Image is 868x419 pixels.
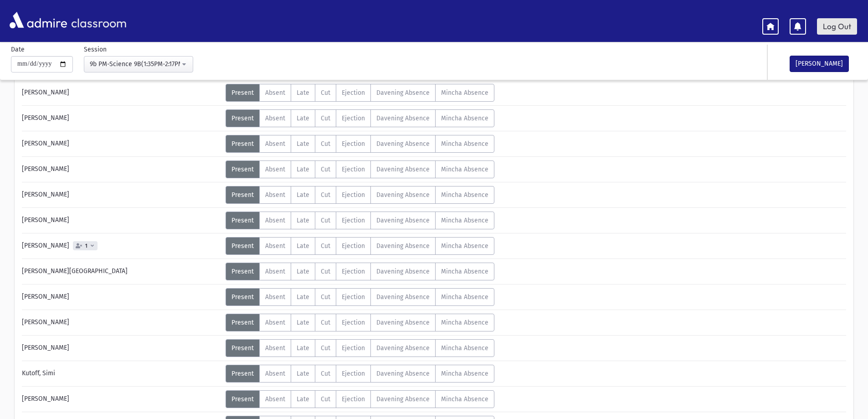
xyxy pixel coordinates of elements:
span: Davening Absence [376,370,430,378]
span: Absent [265,395,285,403]
span: Present [231,140,254,148]
div: [PERSON_NAME] [17,212,226,229]
div: AttTypes [226,160,494,178]
span: Absent [265,268,285,275]
div: Kutoff, Simi [17,365,226,383]
span: classroom [69,8,127,32]
span: Absent [265,140,285,148]
span: Ejection [342,140,365,148]
span: Late [297,293,309,301]
span: Ejection [342,268,365,275]
span: Cut [321,242,330,250]
span: Absent [265,89,285,97]
span: Absent [265,217,285,224]
div: 9b PM-Science 9B(1:35PM-2:17PM) [90,59,180,69]
span: Davening Absence [376,319,430,326]
span: Absent [265,370,285,378]
span: Mincha Absence [441,89,488,97]
span: Davening Absence [376,217,430,224]
div: [PERSON_NAME] [17,390,226,408]
span: Present [231,242,254,250]
button: [PERSON_NAME] [790,56,849,72]
span: Cut [321,114,330,122]
div: [PERSON_NAME] [17,237,226,255]
span: Ejection [342,319,365,326]
label: Session [84,45,107,54]
span: Late [297,89,309,97]
span: Present [231,114,254,122]
span: Ejection [342,217,365,224]
span: Late [297,344,309,352]
span: Mincha Absence [441,370,488,378]
span: Ejection [342,395,365,403]
span: Present [231,268,254,275]
div: [PERSON_NAME] [17,135,226,153]
span: Absent [265,242,285,250]
span: Davening Absence [376,166,430,173]
div: [PERSON_NAME] [17,339,226,357]
span: Davening Absence [376,114,430,122]
label: Date [11,45,25,54]
span: Ejection [342,89,365,97]
span: Mincha Absence [441,140,488,148]
span: Davening Absence [376,89,430,97]
img: AdmirePro [7,10,69,31]
span: Present [231,293,254,301]
div: AttTypes [226,314,494,331]
span: Present [231,191,254,199]
span: Absent [265,166,285,173]
span: Absent [265,114,285,122]
div: AttTypes [226,237,494,255]
span: Cut [321,268,330,275]
span: Cut [321,293,330,301]
span: Late [297,114,309,122]
span: Absent [265,344,285,352]
span: Absent [265,319,285,326]
span: Mincha Absence [441,114,488,122]
span: Ejection [342,242,365,250]
div: [PERSON_NAME] [17,109,226,127]
div: [PERSON_NAME] [17,186,226,204]
span: Cut [321,319,330,326]
span: Absent [265,191,285,199]
span: Ejection [342,166,365,173]
div: [PERSON_NAME][GEOGRAPHIC_DATA] [17,263,226,280]
span: Late [297,140,309,148]
span: Cut [321,370,330,378]
span: Cut [321,89,330,97]
span: Late [297,166,309,173]
span: Present [231,344,254,352]
div: AttTypes [226,212,494,229]
span: Mincha Absence [441,293,488,301]
div: AttTypes [226,365,494,383]
span: Davening Absence [376,191,430,199]
span: Ejection [342,191,365,199]
span: Ejection [342,370,365,378]
span: Cut [321,140,330,148]
span: Present [231,319,254,326]
span: Late [297,191,309,199]
div: AttTypes [226,84,494,102]
div: AttTypes [226,186,494,204]
span: Cut [321,395,330,403]
div: AttTypes [226,288,494,306]
a: Log Out [817,18,857,35]
span: Present [231,370,254,378]
span: Late [297,268,309,275]
span: Mincha Absence [441,344,488,352]
span: Mincha Absence [441,268,488,275]
span: Ejection [342,293,365,301]
div: [PERSON_NAME] [17,314,226,331]
span: Mincha Absence [441,166,488,173]
span: 1 [83,243,89,249]
span: Cut [321,191,330,199]
span: Present [231,89,254,97]
span: Davening Absence [376,140,430,148]
span: Ejection [342,114,365,122]
span: Mincha Absence [441,217,488,224]
span: Absent [265,293,285,301]
div: [PERSON_NAME] [17,84,226,102]
span: Davening Absence [376,268,430,275]
span: Davening Absence [376,344,430,352]
span: Mincha Absence [441,319,488,326]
